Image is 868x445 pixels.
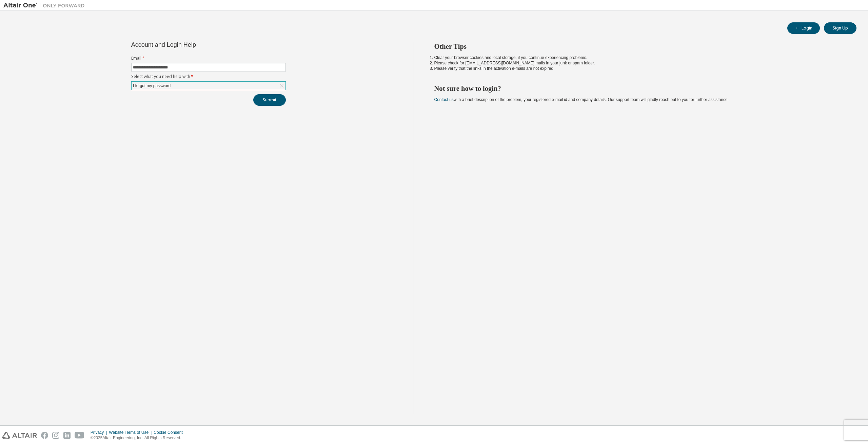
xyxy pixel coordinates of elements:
p: © 2025 Altair Engineering, Inc. All Rights Reserved. [91,435,187,441]
div: Account and Login Help [131,42,255,47]
img: linkedin.svg [63,432,71,439]
h2: Not sure how to login? [434,84,845,93]
li: Please check for [EMAIL_ADDRESS][DOMAIN_NAME] mails in your junk or spam folder. [434,60,845,66]
li: Clear your browser cookies and local storage, if you continue experiencing problems. [434,55,845,60]
button: Sign Up [824,22,856,34]
li: Please verify that the links in the activation e-mails are not expired. [434,66,845,71]
div: Website Terms of Use [109,430,154,435]
div: Cookie Consent [154,430,186,435]
div: I forgot my password [132,82,172,89]
button: Login [787,22,820,34]
img: youtube.svg [75,432,84,439]
span: with a brief description of the problem, your registered e-mail id and company details. Our suppo... [434,97,729,102]
div: I forgot my password [132,82,285,90]
img: Altair One [3,2,88,9]
label: Select what you need help with [131,74,286,79]
a: Contact us [434,97,454,102]
h2: Other Tips [434,42,845,51]
div: Privacy [91,430,109,435]
button: Submit [253,94,286,106]
img: altair_logo.svg [2,432,37,439]
label: Email [131,56,286,61]
img: facebook.svg [41,432,48,439]
img: instagram.svg [52,432,59,439]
